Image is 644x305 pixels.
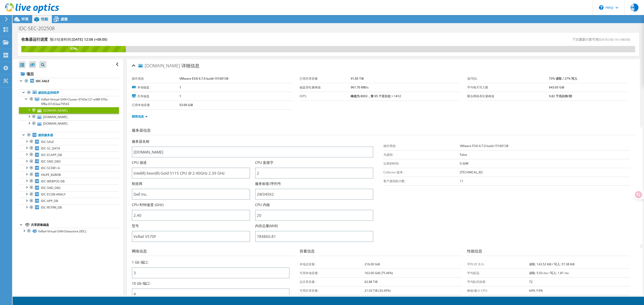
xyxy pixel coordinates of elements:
[19,158,119,165] a: IDC-SND_DB3
[31,222,119,228] div: 共享群集磁盘
[572,37,633,42] span: 下次重新计算可用
[351,94,401,98] b: 峰值为 8003，第 95 个百分位 = 1412
[41,199,58,203] span: IDC-APP_DB
[179,76,228,81] b: VMware ESXi 6.7.0 build-15160138
[19,145,119,151] a: IDC-SC_DATA
[41,17,48,21] span: 性能
[467,248,630,256] h3: 性能信息
[19,114,119,120] a: [DOMAIN_NAME]
[132,223,139,228] label: 型号
[19,132,119,138] a: 虚拟服务器
[41,179,65,183] span: IDC-WEBPOS-DB
[16,26,62,31] h1: IDC-SEC-202508
[460,152,467,157] b: False
[467,277,529,286] td: 平均队列深度:
[549,85,564,89] b: 643.65 GiB
[460,170,482,174] b: [TECHNICAL_ID]
[383,159,460,168] td: 记录的时间:
[300,269,365,277] td: 可用本地容量:
[467,94,549,99] label: 聚合网络吞吐量峰值
[21,17,28,21] span: 环境
[132,160,147,165] label: CPU 描述
[21,46,126,52] div: 17%
[467,260,529,269] td: 平均 IO 大小:
[383,150,460,159] td: 为虚拟:
[19,171,119,178] a: HILIFE_B2BDB
[19,165,119,171] a: IDC-SCDB1-A
[383,168,460,177] td: Collector 版本:
[132,76,179,81] label: 操作系统
[19,184,119,191] a: IDC-SND_DB2
[41,140,54,144] span: IDC-SALE
[549,76,577,81] b: 73% 读取 / 27% 写入
[19,191,119,198] a: IDC-ECDB-ANALY
[19,178,119,184] a: IDC-WEBPOS-DB
[549,94,572,98] b: 9.82 千兆比特/秒
[300,277,365,286] td: 总共享容量:
[460,161,468,166] b: 0 分钟
[529,262,575,266] b: 读取: 143.52 KiB / 写入: 57.38 KiB
[41,146,60,150] span: IDC-SC_DATA
[529,288,543,293] b: 64% /19%
[255,202,270,207] label: CPU 内核
[383,177,460,185] td: 客户虚拟机计数:
[41,186,61,190] span: IDC-SND_DB2
[132,94,179,99] label: 共享磁盘
[61,17,68,21] span: 虛擬
[599,5,603,10] svg: \n
[630,4,638,12] span: 承謝
[19,151,119,158] a: IDC-ECAPP_DB
[19,138,119,145] a: IDC-SALE
[179,94,181,98] b: 1
[300,85,351,90] label: 磁盘吞吐量峰值
[19,228,119,234] a: VxRail-Virtual-SAN-Datastore (IDC)
[41,159,61,164] span: IDC-SND_DB3
[255,223,278,228] label: 内存总量(MiB)
[41,166,60,170] span: IDC-SCDB1-A
[72,37,107,42] span: [DATE] 12:08 (+08:00)
[467,76,549,81] label: 读/写比
[365,271,393,275] b: 163.00 GiB (75.46%)
[19,89,119,96] a: 虚拟机监控程序
[132,181,142,186] label: 制造商
[132,260,149,265] label: 1 Gb 端口:
[19,107,119,114] a: [DOMAIN_NAME]
[300,94,351,99] label: IOPS:
[41,153,62,157] span: IDC-ECAPP_DB
[467,286,529,295] td: 峰值/最小 CPU:
[300,248,462,256] h3: 容量信息
[132,127,635,135] h3: 服务器信息
[300,286,365,295] td: 可用共享容量:
[351,76,364,81] b: 41.85 TiB
[383,141,460,150] td: 操作系统:
[181,63,199,69] span: 详细信息
[179,85,181,89] b: 1
[598,37,630,42] span: [DATE] 00:14 (+08:00)
[132,139,149,144] label: 服务器名称
[300,260,365,269] td: 本地总容量:
[132,85,179,90] label: 本地磁盘
[41,205,62,210] span: IDC-RSTRN_DB
[132,103,179,108] label: 已用本地容量
[19,204,119,211] a: IDC-RSTRN_DB
[19,70,119,78] a: 项目
[41,97,109,106] span: VxRail-Virtual-SAN-Cluster-0743e121-e98f-476c-9f8a-67c63aa79543
[36,79,49,83] b: IDC-SALE
[365,262,380,266] b: 216.00 GiB
[467,269,529,277] td: 平均延迟:
[19,198,119,204] a: IDC-APP_DB
[365,280,378,284] b: 62.88 TiB
[529,280,533,284] b: 72
[19,78,119,84] a: IDC-SALE
[132,114,148,119] a: 精简信息
[460,179,463,183] b: 11
[300,76,351,81] label: 已用共享容量
[19,120,119,127] a: [DOMAIN_NAME]
[138,63,180,68] span: [DOMAIN_NAME]
[50,37,107,42] h4: 预计结束时间:
[365,288,391,293] b: 21.03 TiB (33.45%)
[132,281,151,286] label: 10 Gb 端口:
[529,271,569,275] b: 读取: 5.03 ms / 写入: 1.81 ms
[460,144,508,148] b: VMware ESXi 6.7.0 build-15160138
[255,181,281,186] label: 服务标签/序列号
